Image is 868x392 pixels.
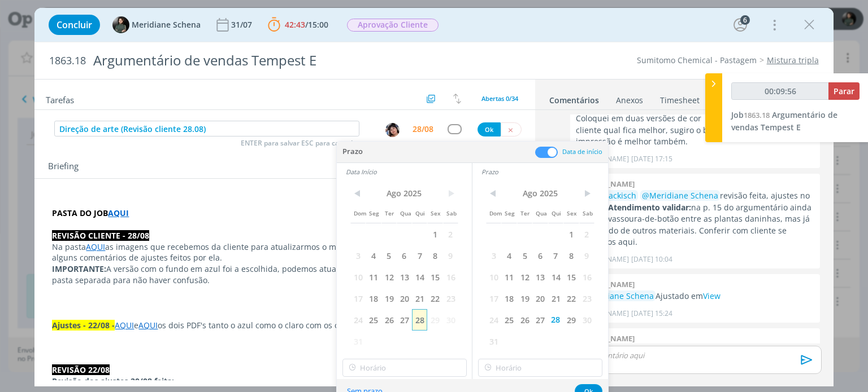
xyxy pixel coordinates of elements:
[34,8,833,386] div: dialog
[346,168,472,177] div: Data Início
[579,223,594,245] span: 2
[397,288,412,309] span: 20
[443,223,458,245] span: 2
[443,266,458,288] span: 16
[563,245,579,266] span: 8
[412,288,427,309] span: 21
[49,55,86,67] span: 1863.18
[427,245,442,266] span: 8
[381,202,397,223] span: Ter
[481,94,518,103] span: Abertas 0/34
[576,190,814,248] p: revisão feita, ajustes no briefing. na p. 15 do argumentário ainda temos a vassoura-de-botão entr...
[486,245,501,266] span: 3
[486,185,501,202] span: <
[579,185,594,202] span: >
[385,122,400,138] button: E
[548,288,563,309] span: 21
[285,19,305,30] span: 42:43
[563,202,579,223] span: Sex
[57,20,92,29] span: Concluir
[443,185,458,202] span: >
[731,16,749,34] button: 6
[427,223,442,245] span: 1
[412,202,427,223] span: Qui
[532,202,548,223] span: Qua
[366,266,381,288] span: 11
[52,376,174,386] strong: Revisão dos ajustes 20/08 feita:
[305,19,308,30] span: /
[486,202,501,223] span: Dom
[112,16,129,33] img: M
[517,288,532,309] span: 19
[397,309,412,331] span: 27
[579,245,594,266] span: 9
[46,92,74,105] span: Tarefas
[549,90,600,106] a: Comentários
[427,266,442,288] span: 15
[366,288,381,309] span: 18
[637,55,757,65] a: Sumitomo Chemical - Pastagem
[631,309,672,319] span: [DATE] 15:24
[486,331,501,352] span: 31
[481,168,608,177] div: Prazo
[366,245,381,266] span: 4
[115,320,134,331] a: AQUI
[350,309,366,331] span: 24
[397,266,412,288] span: 13
[427,288,442,309] span: 22
[52,320,517,331] p: e os dois PDF's tanto o azul como o claro com os comentários com os ajustes.
[443,309,458,331] span: 30
[52,230,149,241] strong: REVISÃO CLIENTE - 28/08
[517,309,532,331] span: 26
[132,21,201,29] span: Meridiane Schena
[138,320,158,331] a: AQUI
[548,266,563,288] span: 14
[501,266,517,288] span: 11
[385,123,400,137] img: E
[834,86,854,96] span: Parar
[828,82,860,100] button: Parar
[443,245,458,266] span: 9
[346,18,439,32] button: Aprovação Cliente
[631,154,672,164] span: [DATE] 17:15
[342,146,363,158] span: Prazo
[397,202,412,223] span: Qua
[744,110,770,120] span: 1863.18
[112,16,201,33] button: MMeridiane Schena
[532,288,548,309] span: 20
[659,90,700,106] a: Timesheet
[548,245,563,266] span: 7
[563,266,579,288] span: 15
[52,263,517,286] p: A versão com o fundo em azul foi a escolhida, podemos atualizar somente nesta e o outro passar pa...
[501,202,517,223] span: Seg
[350,202,366,223] span: Dom
[265,16,331,34] button: 42:43/15:00
[579,202,594,223] span: Sab
[579,309,594,331] span: 30
[443,202,458,223] span: Sab
[579,266,594,288] span: 16
[731,109,837,133] span: Argumentário de vendas Tempest E
[108,208,129,218] a: AQUI
[501,245,517,266] span: 4
[578,290,654,301] span: @Meridiane Schena
[381,245,397,266] span: 5
[366,309,381,331] span: 25
[413,125,433,133] div: 28/08
[563,309,579,331] span: 29
[501,185,579,202] span: Ago 2025
[517,202,532,223] span: Ter
[478,359,602,377] input: Horário
[501,309,517,331] span: 25
[52,320,115,331] strong: Ajustes - 22/08 -
[443,288,458,309] span: 23
[616,95,643,106] div: Anexos
[342,359,467,377] input: Horário
[767,55,819,65] a: Mistura tripla
[548,309,563,331] span: 28
[52,364,110,375] strong: REVISÃO 22/08
[381,309,397,331] span: 26
[427,309,442,331] span: 29
[453,94,461,104] img: arrow-down-up.svg
[532,266,548,288] span: 13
